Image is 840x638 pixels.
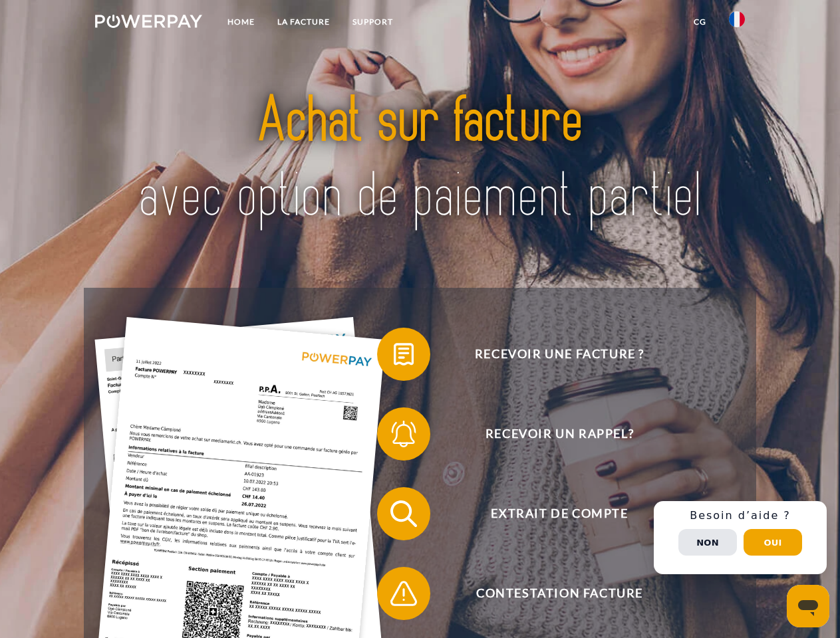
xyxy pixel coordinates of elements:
img: logo-powerpay-white.svg [95,15,202,28]
a: CG [682,10,718,34]
button: Non [678,529,737,556]
div: Schnellhilfe [654,501,827,574]
img: title-powerpay_fr.svg [127,64,713,255]
span: Recevoir un rappel? [396,407,722,461]
img: qb_bell.svg [387,417,420,451]
button: Oui [744,529,802,556]
img: fr [729,11,745,27]
img: qb_bill.svg [387,338,420,371]
span: Extrait de compte [396,487,722,540]
a: LA FACTURE [266,10,341,34]
button: Recevoir un rappel? [377,407,723,461]
button: Recevoir une facture ? [377,328,723,381]
img: qb_search.svg [387,497,420,530]
button: Contestation Facture [377,567,723,620]
span: Contestation Facture [396,567,722,620]
h3: Besoin d’aide ? [662,509,819,522]
iframe: Bouton de lancement de la fenêtre de messagerie [787,585,829,627]
span: Recevoir une facture ? [396,328,722,381]
a: Home [216,10,266,34]
button: Extrait de compte [377,487,723,540]
a: Support [341,10,404,34]
img: qb_warning.svg [387,577,420,610]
